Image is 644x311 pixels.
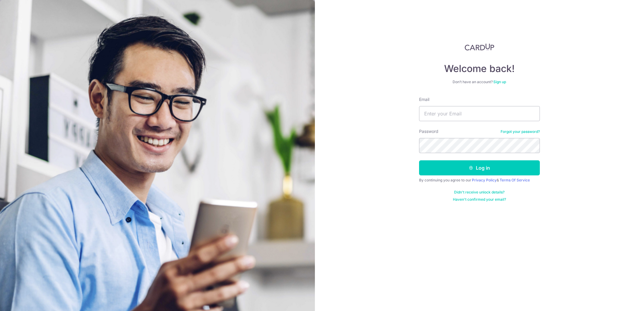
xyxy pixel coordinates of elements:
[472,178,497,182] a: Privacy Policy
[500,178,530,182] a: Terms Of Service
[419,106,540,121] input: Enter your Email
[493,80,506,84] a: Sign up
[419,96,429,102] label: Email
[419,128,438,134] label: Password
[419,63,540,75] h4: Welcome back!
[454,190,505,195] a: Didn't receive unlock details?
[419,80,540,84] div: Don’t have an account?
[465,43,494,51] img: CardUp Logo
[419,178,540,183] div: By continuing you agree to our &
[453,197,506,202] a: Haven't confirmed your email?
[419,160,540,175] button: Log in
[501,129,540,134] a: Forgot your password?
